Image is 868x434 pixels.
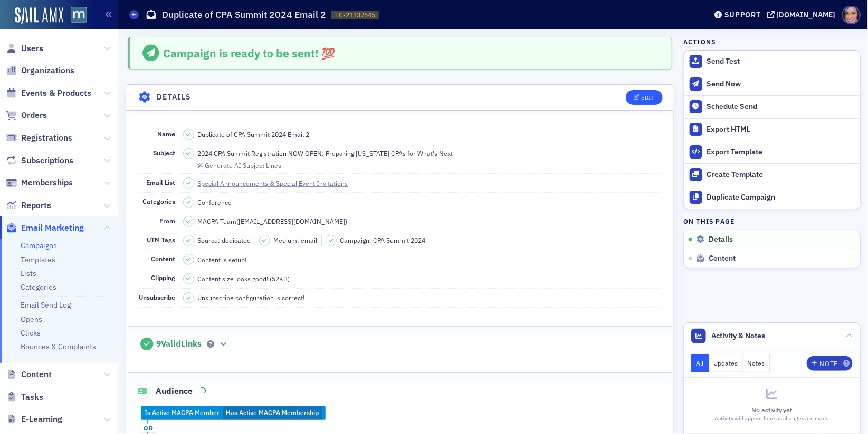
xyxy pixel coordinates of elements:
[198,235,251,245] span: Source: dedicated
[21,391,43,403] span: Tasks
[21,200,51,211] span: Reports
[21,342,96,351] a: Bounces & Complaints
[21,155,73,166] span: Subscriptions
[707,80,855,89] div: Send Now
[712,330,766,341] span: Activity & Notes
[691,354,709,372] button: All
[6,413,62,425] a: E-Learning
[684,118,860,141] a: Export HTML
[157,92,192,103] h4: Details
[6,87,91,99] a: Events & Products
[21,43,43,54] span: Users
[198,274,290,283] span: Content size looks good! (52KB)
[21,413,62,425] span: E-Learning
[198,130,310,139] span: Duplicate of CPA Summit 2024 Email 2
[147,235,176,244] span: UTM Tags
[691,415,853,423] div: Activity will appear here as changes are made
[6,155,73,166] a: Subscriptions
[820,361,838,367] div: Note
[777,10,836,19] div: [DOMAIN_NAME]
[707,147,855,157] div: Export Template
[21,314,42,324] a: Opens
[143,197,176,205] span: Categories
[151,254,176,263] span: Content
[709,254,736,263] span: Content
[683,37,716,46] h4: Actions
[684,51,860,73] button: Send Test
[198,293,305,302] span: Unsubscribe configuration is correct!
[707,170,855,180] div: Create Template
[707,57,855,66] div: Send Test
[21,87,91,99] span: Events & Products
[21,300,71,310] a: Email Send Log
[162,8,326,21] h1: Duplicate of CPA Summit 2024 Email 2
[63,7,87,25] a: View Homepage
[684,141,860,163] a: Export Template
[683,216,861,226] h4: On this page
[340,235,426,245] span: Campaign: CPA Summit 2024
[6,177,73,189] a: Memberships
[160,216,176,225] span: From
[147,178,176,186] span: Email List
[198,179,358,188] a: Special Announcements & Special Event Invitations
[198,160,281,170] button: Generate AI Subject Lines
[156,339,202,349] span: 9 Valid Links
[158,130,176,138] span: Name
[6,110,47,121] a: Orders
[21,269,36,278] a: Lists
[807,356,853,371] button: Note
[71,7,87,23] img: SailAMX
[198,255,247,264] span: Content is setup!
[743,354,770,372] button: Notes
[842,6,861,24] span: Profile
[709,235,733,244] span: Details
[198,149,453,158] span: 2024 CPA Summit Registration NOW OPEN: Preparing [US_STATE] CPAs for What's Next
[709,354,743,372] button: Updates
[15,7,63,24] img: SailAMX
[684,95,860,118] button: Schedule Send
[21,255,55,264] a: Templates
[205,163,281,169] div: Generate AI Subject Lines
[6,391,43,403] a: Tasks
[21,241,57,250] a: Campaigns
[151,273,176,282] span: Clipping
[163,46,335,61] span: Campaign is ready to be sent! 💯
[691,405,853,415] div: No activity yet
[21,132,72,144] span: Registrations
[626,90,662,105] button: Edit
[724,10,761,19] div: Support
[21,328,41,338] a: Clicks
[767,11,840,18] button: [DOMAIN_NAME]
[707,125,855,134] div: Export HTML
[6,200,51,211] a: Reports
[198,198,232,207] div: Conference
[21,110,47,121] span: Orders
[139,293,176,301] span: Unsubscribe
[154,149,176,157] span: Subject
[707,102,855,112] div: Schedule Send
[6,369,52,380] a: Content
[707,193,855,202] div: Duplicate Campaign
[6,43,43,54] a: Users
[136,384,193,399] span: Audience
[198,216,348,226] span: MACPA Team ( [EMAIL_ADDRESS][DOMAIN_NAME] )
[21,282,56,292] a: Categories
[21,65,74,76] span: Organizations
[335,11,375,19] span: EC-21337645
[684,186,860,209] button: Duplicate Campaign
[6,65,74,76] a: Organizations
[6,222,84,234] a: Email Marketing
[21,369,52,380] span: Content
[684,163,860,186] a: Create Template
[274,235,318,245] span: Medium: email
[21,177,73,189] span: Memberships
[641,95,654,101] div: Edit
[6,132,72,144] a: Registrations
[684,73,860,95] button: Send Now
[21,222,84,234] span: Email Marketing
